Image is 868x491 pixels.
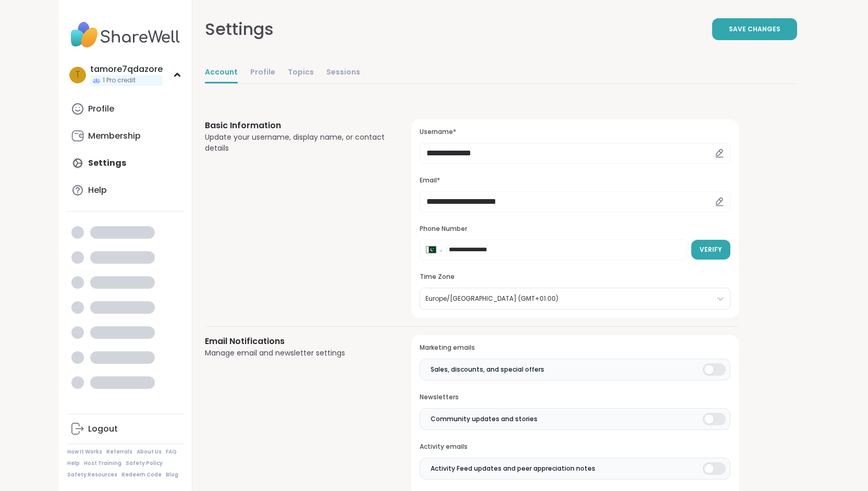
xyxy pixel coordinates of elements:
[205,348,387,359] div: Manage email and newsletter settings
[121,471,162,478] a: Redeem Code
[700,245,722,254] span: Verify
[288,63,314,83] a: Topics
[166,448,177,456] a: FAQ
[88,185,107,196] div: Help
[326,63,360,83] a: Sessions
[137,448,162,456] a: About Us
[106,448,132,456] a: Referrals
[205,17,274,42] div: Settings
[84,460,121,467] a: Host Training
[205,335,387,348] h3: Email Notifications
[712,18,797,40] button: Save Changes
[166,471,178,478] a: Blog
[420,128,730,137] h3: Username*
[205,132,387,154] div: Update your username, display name, or contact details
[67,17,184,53] img: ShareWell Nav Logo
[420,343,730,352] h3: Marketing emails
[67,96,184,121] a: Profile
[205,119,387,132] h3: Basic Information
[75,68,80,82] span: t
[126,460,163,467] a: Safety Policy
[67,416,184,441] a: Logout
[67,124,184,149] a: Membership
[431,365,544,374] span: Sales, discounts, and special offers
[103,76,136,85] span: 1 Pro credit
[420,443,730,451] h3: Activity emails
[250,63,275,83] a: Profile
[67,471,117,478] a: Safety Resources
[67,178,184,203] a: Help
[691,240,730,260] button: Verify
[90,64,163,75] div: tamore7qdazore
[729,24,780,34] span: Save Changes
[420,176,730,185] h3: Email*
[420,225,730,234] h3: Phone Number
[88,103,114,115] div: Profile
[420,393,730,402] h3: Newsletters
[431,464,595,473] span: Activity Feed updates and peer appreciation notes
[420,273,730,281] h3: Time Zone
[88,130,141,142] div: Membership
[205,63,238,83] a: Account
[67,460,80,467] a: Help
[88,423,118,435] div: Logout
[67,448,102,456] a: How It Works
[431,414,537,424] span: Community updates and stories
